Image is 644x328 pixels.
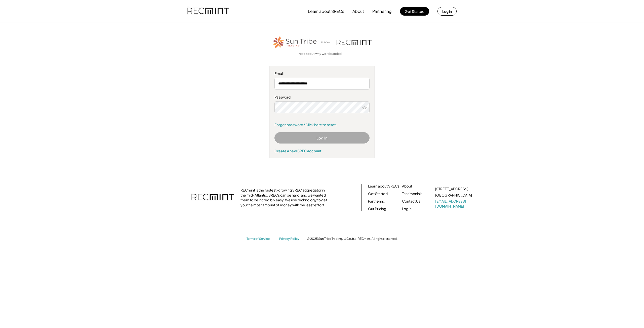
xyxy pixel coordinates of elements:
[435,186,468,192] div: [STREET_ADDRESS]
[274,122,370,127] a: Forgot password? Click here to reset.
[368,184,399,189] a: Learn about SRECs
[307,237,397,241] div: © 2025 Sun Tribe Trading, LLC d.b.a. RECmint. All rights reserved.
[368,206,386,211] a: Our Pricing
[368,191,388,196] a: Get Started
[187,3,229,20] img: recmint-logotype%403x.png
[274,149,370,153] div: Create a new SREC account
[400,7,429,16] button: Get Started
[352,6,364,16] button: About
[279,237,302,241] a: Privacy Policy
[372,6,392,16] button: Partnering
[402,191,422,196] a: Testimonials
[272,35,317,49] img: STT_Horizontal_Logo%2B-%2BColor.png
[402,199,420,204] a: Contact Us
[274,132,370,144] button: Log In
[240,188,330,207] div: RECmint is the fastest-growing SREC aggregator in the mid-Atlantic. SRECs can be hard, and we wan...
[320,40,334,44] div: is now
[435,193,472,198] div: [GEOGRAPHIC_DATA]
[299,52,345,56] a: read about why we rebranded →
[402,184,412,189] a: About
[274,95,370,100] div: Password
[437,7,457,16] button: Log in
[402,206,412,211] a: Log in
[337,40,372,45] img: recmint-logotype%403x.png
[274,71,370,76] div: Email
[308,6,344,16] button: Learn about SRECs
[247,237,274,241] a: Terms of Service
[368,199,385,204] a: Partnering
[191,189,234,206] img: recmint-logotype%403x.png
[435,199,473,209] a: [EMAIL_ADDRESS][DOMAIN_NAME]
